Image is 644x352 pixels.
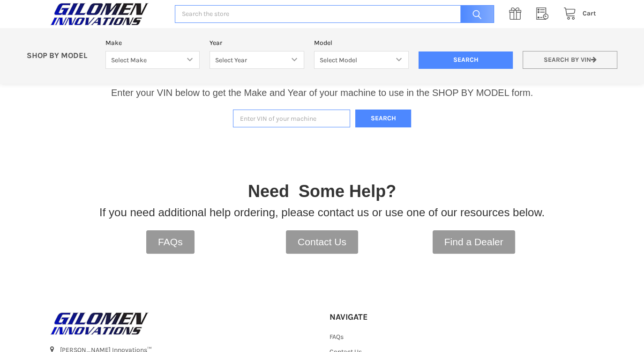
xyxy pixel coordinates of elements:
[48,312,151,335] img: GILOMEN INNOVATIONS
[523,51,617,69] a: Search by VIN
[210,38,304,48] label: Year
[22,51,101,61] p: SHOP BY MODEL
[314,38,409,48] label: Model
[248,179,396,204] p: Need Some Help?
[329,312,408,323] h5: Navigate
[456,5,494,23] input: Search
[355,110,412,128] button: Search
[146,230,195,254] a: FAQs
[329,333,344,341] a: FAQs
[286,230,358,254] a: Contact Us
[99,204,545,221] p: If you need additional help ordering, please contact us or use one of our resources below.
[111,86,533,100] p: Enter your VIN below to get the Make and Year of your machine to use in the SHOP BY MODEL form.
[433,230,515,254] a: Find a Dealer
[233,110,350,128] input: Enter VIN of your machine
[419,51,513,69] input: Search
[48,2,165,26] a: GILOMEN INNOVATIONS
[583,9,596,17] span: Cart
[558,8,596,20] a: Cart
[48,312,315,335] a: GILOMEN INNOVATIONS
[105,38,200,48] label: Make
[175,5,494,23] input: Search the store
[48,2,151,26] img: GILOMEN INNOVATIONS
